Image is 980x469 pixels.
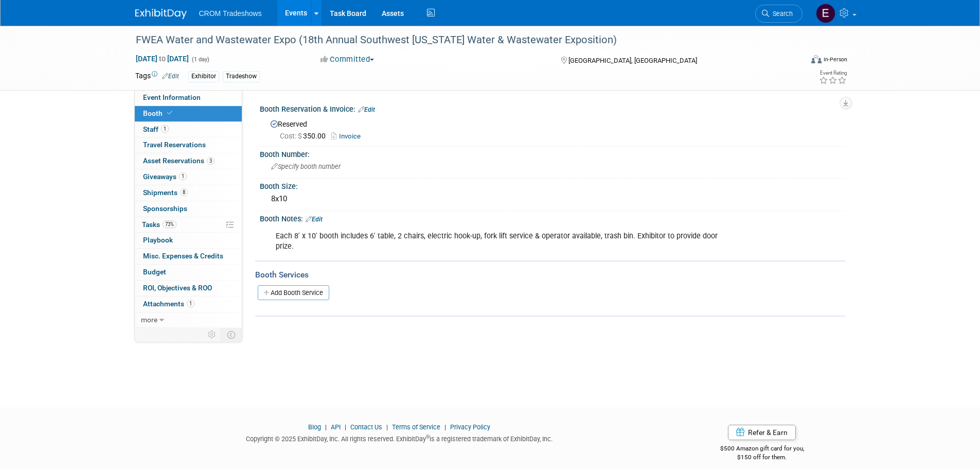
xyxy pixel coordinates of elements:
div: Booth Notes: [260,211,845,224]
div: Each 8' x 10' booth includes 6' table, 2 chairs, electric hook-up, fork lift service & operator a... [269,226,732,257]
div: Event Rating [819,71,847,76]
a: Tasks73% [135,217,242,233]
a: Event Information [135,90,242,106]
span: to [157,55,167,63]
a: Edit [358,106,375,113]
span: | [323,423,329,431]
span: | [442,423,449,431]
span: 1 [161,125,169,133]
div: Reserved [268,116,838,142]
a: Playbook [135,233,242,248]
a: Sponsorships [135,201,242,217]
span: 8 [180,188,188,196]
span: | [342,423,349,431]
div: Copyright © 2025 ExhibitDay, Inc. All rights reserved. ExhibitDay is a registered trademark of Ex... [135,432,664,444]
span: Misc. Expenses & Credits [143,252,223,260]
div: Tradeshow [223,71,260,82]
span: 1 [187,300,194,307]
a: Edit [306,216,323,223]
span: 3 [207,157,215,165]
span: Playbook [143,236,173,244]
td: Personalize Event Tab Strip [203,328,221,341]
a: Asset Reservations3 [135,153,242,169]
a: Add Booth Service [258,285,329,300]
span: [GEOGRAPHIC_DATA], [GEOGRAPHIC_DATA] [568,57,697,64]
a: Terms of Service [392,423,440,431]
span: Tasks [142,220,176,229]
div: Booth Number: [260,147,845,160]
div: $500 Amazon gift card for you, [679,438,845,461]
img: ExhibitDay [135,9,187,19]
a: Edit [162,73,179,80]
span: Budget [143,268,166,276]
a: Search [755,5,803,23]
span: Shipments [143,188,188,197]
div: FWEA Water and Wastewater Expo (18th Annual Southwest [US_STATE] Water & Wastewater Exposition) [132,31,787,49]
img: Eden Burleigh [816,4,835,23]
span: more [141,316,157,324]
span: 350.00 [280,132,330,140]
span: CROM Tradeshows [199,9,262,18]
a: Giveaways1 [135,169,242,185]
i: Booth reservation complete [167,110,172,116]
button: Committed [317,54,378,65]
a: Refer & Earn [728,425,796,440]
a: more [135,312,242,328]
td: Toggle Event Tabs [221,328,242,341]
span: (1 day) [191,56,209,63]
td: Tags [135,71,179,82]
a: Staff1 [135,122,242,137]
span: | [384,423,390,431]
span: Sponsorships [143,204,187,213]
a: Privacy Policy [450,423,490,431]
a: Booth [135,106,242,121]
span: Asset Reservations [143,157,215,165]
a: Invoice [331,132,366,140]
span: Cost: $ [280,132,303,140]
span: ROI, Objectives & ROO [143,284,212,292]
div: Booth Services [255,269,845,281]
span: Travel Reservations [143,141,206,149]
span: 73% [163,220,176,228]
a: Shipments8 [135,185,242,201]
span: Giveaways [143,172,187,181]
span: Attachments [143,300,194,308]
span: Search [769,10,793,18]
span: Specify booth number [271,163,341,170]
div: Booth Size: [260,179,845,192]
a: ROI, Objectives & ROO [135,281,242,296]
span: Booth [143,109,174,117]
a: Blog [308,423,321,431]
sup: ® [426,434,430,440]
a: Attachments1 [135,297,242,312]
span: Staff [143,125,169,133]
div: Event Format [742,54,848,69]
a: Misc. Expenses & Credits [135,249,242,264]
img: Format-Inperson.png [811,55,822,63]
div: In-Person [823,56,847,63]
a: Budget [135,265,242,280]
span: [DATE] [DATE] [135,54,189,63]
a: API [331,423,341,431]
div: Booth Reservation & Invoice: [260,101,845,115]
span: Event Information [143,93,201,101]
div: $150 off for them. [679,453,845,462]
div: Exhibitor [188,71,219,82]
span: 1 [179,172,187,180]
a: Contact Us [350,423,382,431]
a: Travel Reservations [135,137,242,153]
div: 8x10 [268,191,838,207]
